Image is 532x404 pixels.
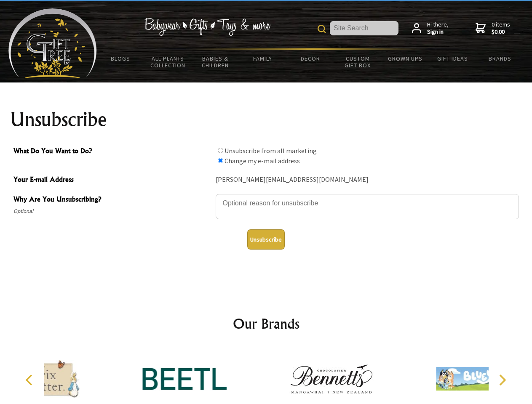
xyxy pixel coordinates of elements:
button: Next [493,371,511,389]
label: Unsubscribe from all marketing [225,146,317,155]
a: All Plants Collection [144,50,192,74]
h2: Our Brands [17,314,516,334]
input: Site Search [330,21,398,35]
span: Why Are You Unsubscribing? [13,194,211,206]
a: Hi there,Sign in [412,21,449,36]
a: Brands [476,50,524,67]
h1: Unsubscribe [10,109,522,130]
a: Grown Ups [381,50,429,67]
a: Decor [286,50,334,67]
img: Babywear - Gifts - Toys & more [144,18,270,36]
a: Gift Ideas [429,50,476,67]
button: Previous [21,371,40,389]
div: [PERSON_NAME][EMAIL_ADDRESS][DOMAIN_NAME] [216,173,519,186]
a: Family [239,50,287,67]
a: BLOGS [97,50,144,67]
a: Custom Gift Box [334,50,382,74]
span: Hi there, [427,21,449,36]
textarea: Why Are You Unsubscribing? [216,194,519,219]
button: Unsubscribe [247,229,285,250]
strong: $0.00 [492,28,510,36]
input: What Do You Want to Do? [218,158,223,163]
label: Change my e-mail address [225,157,300,165]
span: What Do You Want to Do? [13,146,211,158]
strong: Sign in [427,28,449,36]
input: What Do You Want to Do? [218,148,223,153]
span: Optional [13,206,211,216]
img: product search [318,25,326,33]
span: 0 items [492,21,510,36]
span: Your E-mail Address [13,174,211,186]
a: Babies & Children [192,50,239,74]
img: Babyware - Gifts - Toys and more... [8,8,97,78]
a: 0 items$0.00 [476,21,510,36]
